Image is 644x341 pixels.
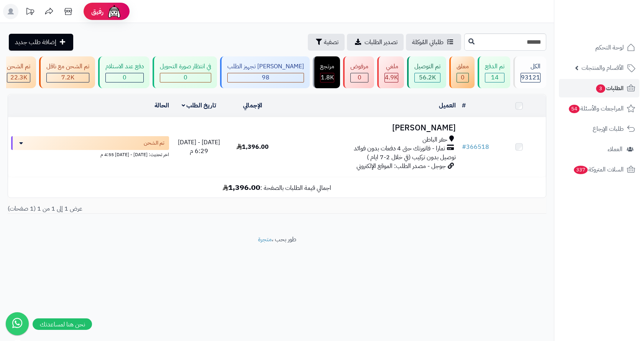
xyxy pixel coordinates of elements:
[595,83,624,94] span: الطلبات
[461,73,465,82] span: 0
[160,62,211,71] div: في انتظار صورة التحويل
[406,56,448,88] a: تم التوصيل 56.2K
[457,73,468,82] div: 0
[485,73,504,82] div: 14
[415,73,440,82] div: 56157
[521,62,540,71] div: الكل
[324,38,338,47] span: تصفية
[321,73,334,82] span: 1.8K
[365,38,398,47] span: تصدير الطلبات
[462,142,466,152] span: #
[106,73,143,82] div: 0
[61,73,74,82] span: 7.2K
[228,73,304,82] div: 98
[358,73,361,82] span: 0
[462,101,466,110] a: #
[2,204,277,213] div: عرض 1 إلى 1 من 1 (1 صفحات)
[406,34,461,51] a: طلباتي المُوكلة
[559,79,639,97] a: الطلبات3
[350,62,368,71] div: مرفوض
[7,62,30,71] div: تم الشحن
[414,62,440,71] div: تم التوصيل
[227,62,304,71] div: [PERSON_NAME] تجهيز الطلب
[144,139,164,147] span: تم الشحن
[91,7,103,16] span: رفيق
[356,161,446,171] span: جوجل - مصدر الطلب: الموقع الإلكتروني
[219,56,311,88] a: [PERSON_NAME] تجهيز الطلب 98
[354,144,445,153] span: تمارا - فاتورتك حتى 4 دفعات بدون فوائد
[559,140,639,158] a: العملاء
[123,73,127,82] span: 0
[258,235,272,244] a: متجرة
[184,73,187,82] span: 0
[574,166,588,174] span: 337
[385,73,398,82] span: 4.9K
[422,135,447,144] span: حفر الباطن
[223,181,260,193] b: 1,396.00
[243,101,262,110] a: الإجمالي
[419,73,436,82] span: 56.2K
[151,56,219,88] a: في انتظار صورة التحويل 0
[412,38,444,47] span: طلباتي المُوكلة
[311,56,342,88] a: مرتجع 1.8K
[347,34,404,51] a: تصدير الطلبات
[593,124,624,134] span: طلبات الإرجاع
[15,38,56,47] span: إضافة طلب جديد
[559,160,639,179] a: السلات المتروكة337
[8,177,546,198] td: اجمالي قيمة الطلبات بالصفحة :
[182,101,217,110] a: تاريخ الطلب
[592,21,637,38] img: logo-2.png
[10,73,27,82] span: 22.3K
[20,4,39,21] a: تحديثات المنصة
[568,103,624,114] span: المراجعات والأسئلة
[11,150,169,158] div: اخر تحديث: [DATE] - [DATE] 4:55 م
[384,62,398,71] div: ملغي
[97,56,151,88] a: دفع عند الاستلام 0
[491,73,499,82] span: 14
[476,56,512,88] a: تم الدفع 14
[9,34,73,51] a: إضافة طلب جديد
[107,4,122,19] img: ai-face.png
[439,101,456,110] a: العميل
[47,73,89,82] div: 7223
[351,73,368,82] div: 0
[512,56,548,88] a: الكل93121
[320,62,334,71] div: مرتجع
[262,73,269,82] span: 98
[608,144,623,155] span: العملاء
[596,84,605,93] span: 3
[178,138,220,156] span: [DATE] - [DATE] 6:29 م
[559,120,639,138] a: طلبات الإرجاع
[595,42,624,53] span: لوحة التحكم
[154,101,169,110] a: الحالة
[237,142,269,152] span: 1,396.00
[7,73,30,82] div: 22254
[342,56,376,88] a: مرفوض 0
[521,73,540,82] span: 93121
[376,56,406,88] a: ملغي 4.9K
[385,73,398,82] div: 4928
[448,56,476,88] a: معلق 0
[559,38,639,57] a: لوحة التحكم
[569,105,580,113] span: 54
[283,124,456,132] h3: [PERSON_NAME]
[559,99,639,118] a: المراجعات والأسئلة54
[462,142,489,152] a: #366518
[105,62,144,71] div: دفع عند الاستلام
[38,56,97,88] a: تم الشحن مع ناقل 7.2K
[485,62,504,71] div: تم الدفع
[160,73,211,82] div: 0
[367,153,456,162] span: توصيل بدون تركيب (في خلال 2-7 ايام )
[582,63,624,73] span: الأقسام والمنتجات
[320,73,334,82] div: 1769
[46,62,89,71] div: تم الشحن مع ناقل
[308,34,345,51] button: تصفية
[457,62,469,71] div: معلق
[573,164,624,175] span: السلات المتروكة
